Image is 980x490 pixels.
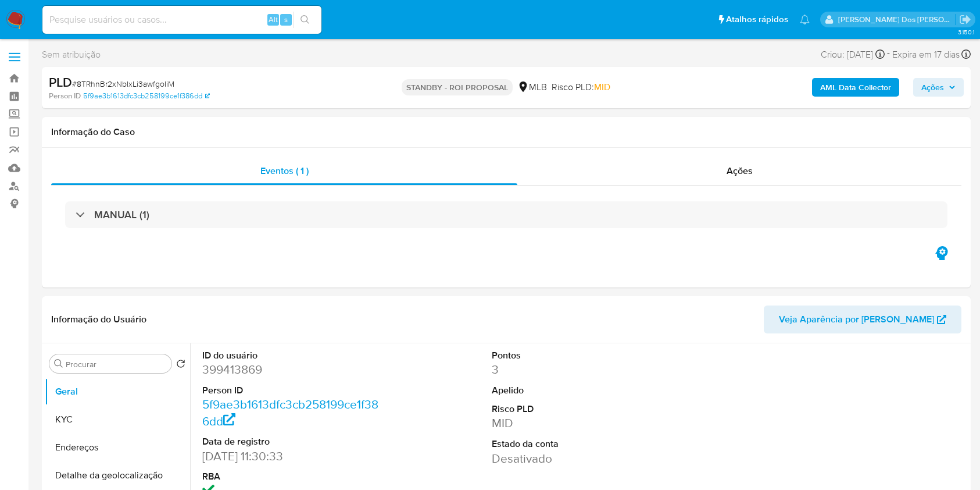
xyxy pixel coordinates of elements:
b: AML Data Collector [820,78,891,97]
dt: Risco PLD [492,403,673,416]
span: - [887,47,890,62]
span: # 8TRhnBr2xNbIxLi3awfgoIiM [72,78,174,90]
dt: Apelido [492,384,673,397]
dt: Data de registro [202,435,384,448]
span: Expira em 17 dias [892,48,960,61]
span: Risco PLD: [552,81,610,94]
span: Ações [921,78,944,97]
dt: RBA [202,470,384,483]
span: Atalhos rápidos [726,13,788,26]
button: Detalhe da geolocalização [45,461,190,489]
button: AML Data Collector [812,78,899,97]
h3: MANUAL (1) [94,208,149,221]
div: Criou: [DATE] [821,47,885,62]
dt: Pontos [492,349,673,362]
div: MANUAL (1) [65,201,947,228]
dd: 399413869 [202,361,384,378]
dd: MID [492,415,673,431]
span: s [284,14,288,25]
div: MLB [517,81,547,94]
input: Procurar [66,359,167,370]
a: 5f9ae3b1613dfc3cb258199ce1f386dd [202,396,378,429]
button: Procurar [54,359,63,368]
p: STANDBY - ROI PROPOSAL [402,79,513,95]
button: search-icon [293,12,317,28]
dt: Person ID [202,384,384,397]
span: Eventos ( 1 ) [260,164,309,177]
a: 5f9ae3b1613dfc3cb258199ce1f386dd [83,91,210,101]
p: priscilla.barbante@mercadopago.com.br [838,14,956,25]
button: Veja Aparência por [PERSON_NAME] [764,306,961,333]
button: Retornar ao pedido padrão [176,359,185,372]
button: Ações [913,78,964,97]
h1: Informação do Usuário [51,314,146,325]
b: PLD [49,73,72,91]
dd: [DATE] 11:30:33 [202,448,384,464]
dt: ID do usuário [202,349,384,362]
button: Endereços [45,434,190,461]
span: Veja Aparência por [PERSON_NAME] [779,306,934,333]
h1: Informação do Caso [51,126,961,138]
dd: Desativado [492,450,673,467]
b: Person ID [49,91,81,101]
span: Alt [269,14,278,25]
span: Sem atribuição [42,48,101,61]
dd: 3 [492,361,673,378]
span: Ações [727,164,753,177]
a: Notificações [800,15,810,24]
dt: Estado da conta [492,438,673,450]
input: Pesquise usuários ou casos... [42,12,321,27]
button: Geral [45,378,190,406]
button: KYC [45,406,190,434]
a: Sair [959,13,971,26]
span: MID [594,80,610,94]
